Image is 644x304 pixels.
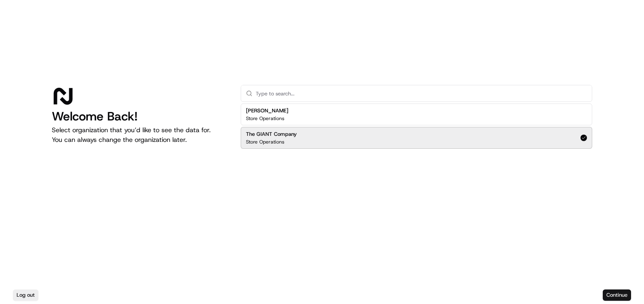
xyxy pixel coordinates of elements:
button: Continue [603,289,631,301]
h1: Welcome Back! [52,109,228,124]
input: Type to search... [256,85,587,101]
div: Suggestions [241,102,592,150]
p: Store Operations [246,115,284,122]
p: Select organization that you’d like to see the data for. You can always change the organization l... [52,125,228,145]
h2: [PERSON_NAME] [246,107,288,114]
button: Log out [13,289,38,301]
p: Store Operations [246,139,284,145]
h2: The GIANT Company [246,131,297,138]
